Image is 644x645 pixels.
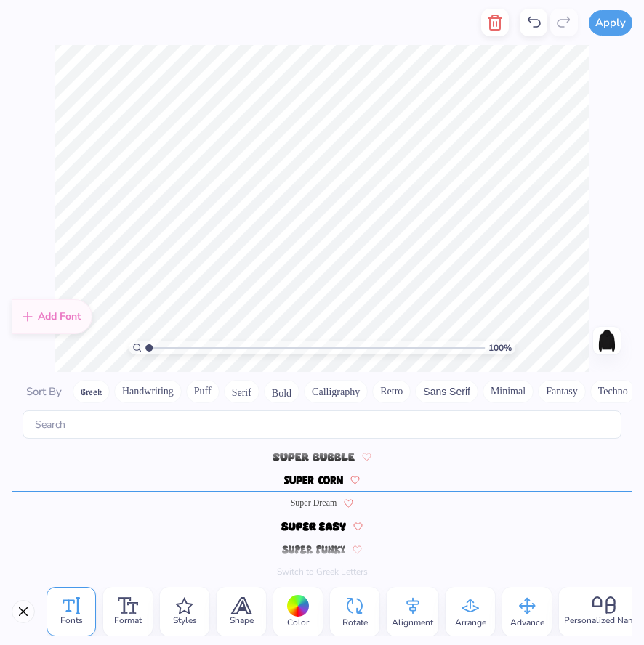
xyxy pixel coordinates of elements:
[224,380,259,403] button: Serif
[372,380,411,403] button: Retro
[455,617,486,628] span: Arrange
[291,496,337,509] span: Super Dream
[281,522,347,531] img: Super Easy
[287,617,309,628] span: Color
[590,380,636,403] button: Techno
[282,545,345,554] img: Super Funky
[392,617,433,628] span: Alignment
[12,600,35,623] button: Close
[483,380,534,403] button: Minimal
[73,380,110,403] button: Greek
[173,614,197,626] span: Styles
[230,614,254,626] span: Shape
[114,380,182,403] button: Handwriting
[488,341,512,354] span: 100 %
[304,380,368,403] button: Calligraphy
[186,380,220,403] button: Puff
[23,410,621,439] input: Search
[564,614,644,627] span: Personalized Names
[60,614,83,626] span: Fonts
[277,566,368,577] button: Switch to Greek Letters
[12,299,92,334] div: Add Font
[26,384,62,399] span: Sort By
[114,614,142,626] span: Format
[284,476,344,484] img: Super Corn
[342,617,368,628] span: Rotate
[415,380,478,403] button: Sans Serif
[589,10,632,36] button: Apply
[264,380,299,403] button: Bold
[510,617,544,628] span: Advance
[538,380,586,403] button: Fantasy
[595,329,619,352] img: Back
[273,453,354,461] img: Super Bubble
